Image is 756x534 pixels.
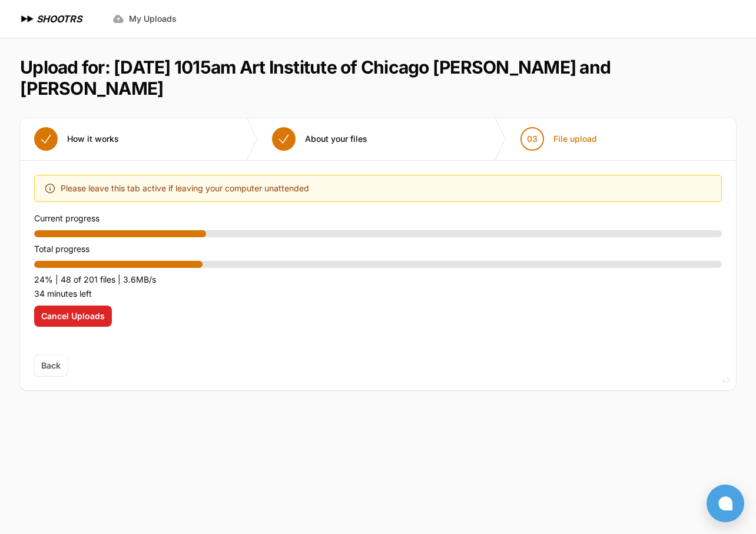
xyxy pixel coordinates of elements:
button: Open chat window [707,485,744,522]
p: 34 minutes left [34,287,722,301]
div: v2 [722,373,730,387]
button: How it works [20,118,133,160]
button: About your files [258,118,382,160]
span: Please leave this tab active if leaving your computer unattended [61,181,309,195]
span: About your files [305,133,367,145]
a: My Uploads [105,8,184,29]
p: Current progress [34,211,722,225]
img: SHOOTRS [19,12,37,26]
span: 03 [527,133,538,145]
a: SHOOTRS SHOOTRS [19,12,82,26]
span: How it works [67,133,119,145]
p: Total progress [34,242,722,256]
h1: SHOOTRS [37,12,82,26]
span: Cancel Uploads [41,310,105,322]
span: My Uploads [129,13,177,25]
h1: Upload for: [DATE] 1015am Art Institute of Chicago [PERSON_NAME] and [PERSON_NAME] [20,57,727,99]
p: 24% | 48 of 201 files | 3.6MB/s [34,273,722,287]
button: Cancel Uploads [34,306,112,327]
button: 03 File upload [506,118,611,160]
span: File upload [553,133,597,145]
